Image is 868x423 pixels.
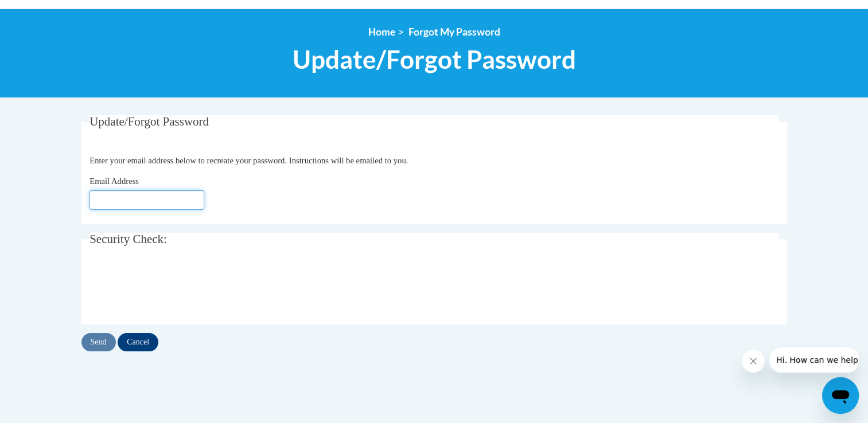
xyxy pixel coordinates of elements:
[368,26,395,38] a: Home
[89,190,204,210] input: Email
[89,232,167,246] span: Security Check:
[89,115,209,128] span: Update/Forgot Password
[89,177,139,186] span: Email Address
[89,265,264,310] iframe: reCAPTCHA
[822,377,859,414] iframe: Button to launch messaging window
[89,156,408,165] span: Enter your email address below to recreate your password. Instructions will be emailed to you.
[769,347,859,373] iframe: Message from company
[118,333,158,351] input: Cancel
[408,26,500,38] span: Forgot My Password
[7,8,93,17] span: Hi. How can we help?
[742,350,765,373] iframe: Close message
[293,44,576,75] span: Update/Forgot Password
